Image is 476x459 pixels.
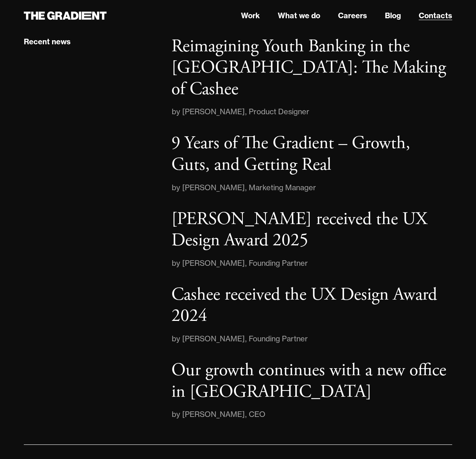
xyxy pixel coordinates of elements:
[182,106,245,118] div: [PERSON_NAME]
[182,257,245,269] div: [PERSON_NAME]
[171,36,452,100] a: Reimagining Youth Banking in the [GEOGRAPHIC_DATA]: The Making of Cashee
[245,257,249,269] div: ,
[171,133,452,175] a: 9 Years of The Gradient – Growth, Guts, and Getting Real
[171,257,182,269] div: by
[171,283,437,328] p: Cashee received the UX Design Award 2024
[24,37,71,47] div: Recent news
[171,333,182,345] div: by
[249,182,316,194] div: Marketing Manager
[245,182,249,194] div: ,
[245,408,249,420] div: ,
[171,106,182,118] div: by
[419,10,452,21] a: Contacts
[182,182,245,194] div: [PERSON_NAME]
[249,333,308,345] div: Founding Partner
[171,132,410,176] p: 9 Years of The Gradient – Growth, Guts, and Getting Real
[249,106,309,118] div: Product Designer
[245,333,249,345] div: ,
[241,10,260,21] a: Work
[249,408,266,420] div: CEO
[182,408,245,420] div: [PERSON_NAME]
[171,182,182,194] div: by
[171,360,452,402] a: Our growth continues with a new office in [GEOGRAPHIC_DATA]
[182,333,245,345] div: [PERSON_NAME]
[278,10,320,21] a: What we do
[171,208,452,251] a: [PERSON_NAME] received the UX Design Award 2025
[385,10,401,21] a: Blog
[249,257,308,269] div: Founding Partner
[171,408,182,420] div: by
[171,359,446,403] p: Our growth continues with a new office in [GEOGRAPHIC_DATA]
[171,35,446,101] p: Reimagining Youth Banking in the [GEOGRAPHIC_DATA]: The Making of Cashee
[245,106,249,118] div: ,
[338,10,367,21] a: Careers
[171,284,452,327] a: Cashee received the UX Design Award 2024
[171,208,427,252] p: [PERSON_NAME] received the UX Design Award 2025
